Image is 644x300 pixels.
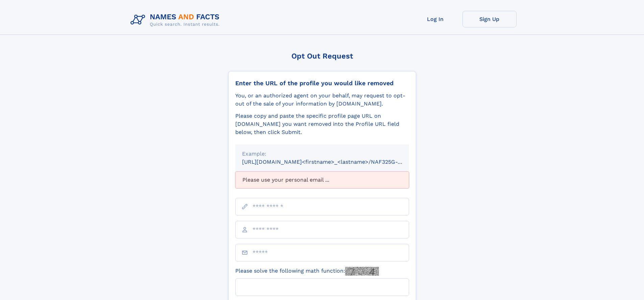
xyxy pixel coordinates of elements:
div: Example: [242,150,402,158]
label: Please solve the following math function: [235,267,379,276]
a: Log In [408,11,462,27]
a: Sign Up [462,11,517,27]
div: You, or an authorized agent on your behalf, may request to opt-out of the sale of your informatio... [235,92,409,108]
div: Enter the URL of the profile you would like removed [235,79,409,87]
div: Please copy and paste the specific profile page URL on [DOMAIN_NAME] you want removed into the Pr... [235,112,409,136]
div: Opt Out Request [228,52,416,60]
small: [URL][DOMAIN_NAME]<firstname>_<lastname>/NAF325G-xxxxxxxx [242,159,422,165]
img: Logo Names and Facts [128,11,225,29]
div: Please use your personal email ... [235,171,409,188]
